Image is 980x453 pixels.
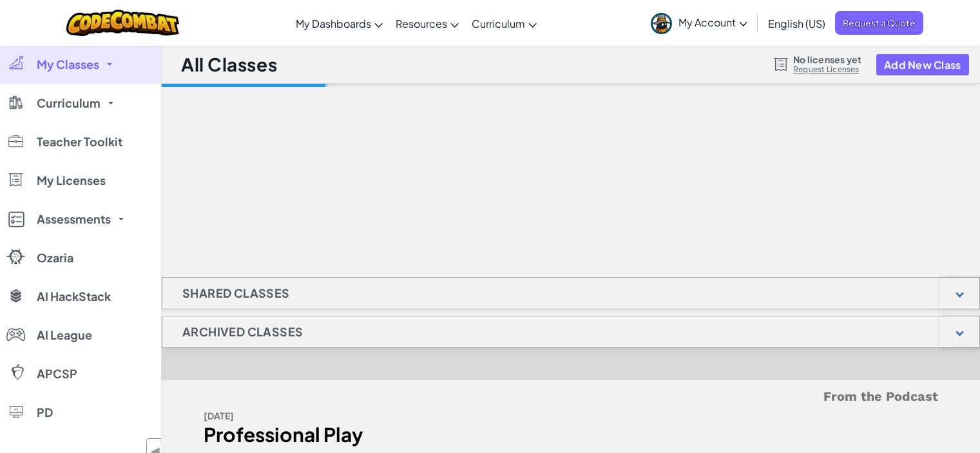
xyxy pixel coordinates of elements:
a: Curriculum [465,6,543,41]
span: Ozaria [37,252,73,264]
button: Add New Class [876,54,969,75]
a: English (US) [762,6,832,41]
span: No licenses yet [793,54,861,64]
img: CodeCombat logo [66,10,179,36]
span: Teacher Toolkit [37,136,122,148]
h1: Archived Classes [162,316,323,348]
a: Request a Quote [835,11,923,35]
span: AI League [37,329,92,341]
div: Professional Play [204,425,561,444]
span: Curriculum [472,17,525,30]
a: Request Licenses [793,64,861,75]
span: My Licenses [37,175,106,186]
span: Curriculum [37,97,101,109]
div: [DATE] [204,407,561,425]
span: My Account [678,15,747,29]
span: My Dashboards [296,17,371,30]
h1: Shared Classes [162,277,310,309]
h1: All Classes [181,52,277,77]
span: English (US) [768,17,825,30]
a: My Dashboards [289,6,389,41]
span: Assessments [37,213,111,225]
span: AI HackStack [37,291,111,302]
a: Resources [389,6,465,41]
a: My Account [644,3,754,43]
h5: From the Podcast [204,387,938,407]
img: avatar [651,13,672,34]
span: Resources [396,17,447,30]
span: My Classes [37,59,99,70]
